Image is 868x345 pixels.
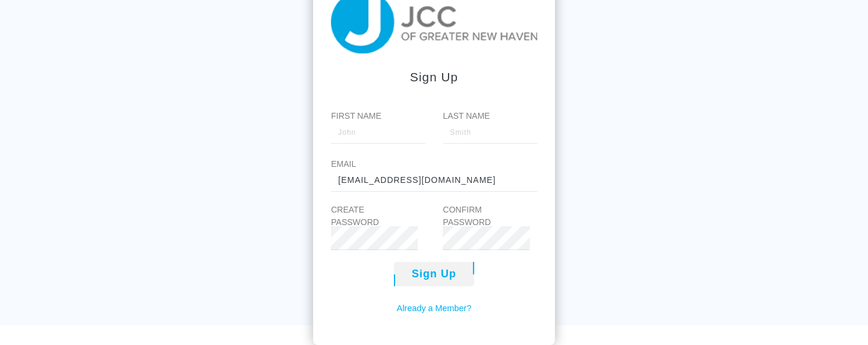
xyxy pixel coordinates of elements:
label: Confirm Password [443,204,518,229]
label: First Name [331,110,425,122]
div: Sign up [331,68,537,86]
button: Sign Up [394,262,474,286]
input: johnny@email.com [331,168,537,192]
input: John [331,120,425,144]
a: Already a Member? [397,302,472,315]
label: Create Password [331,204,406,229]
input: Smith [443,120,537,144]
label: Last Name [443,110,537,122]
label: Email [331,158,537,170]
